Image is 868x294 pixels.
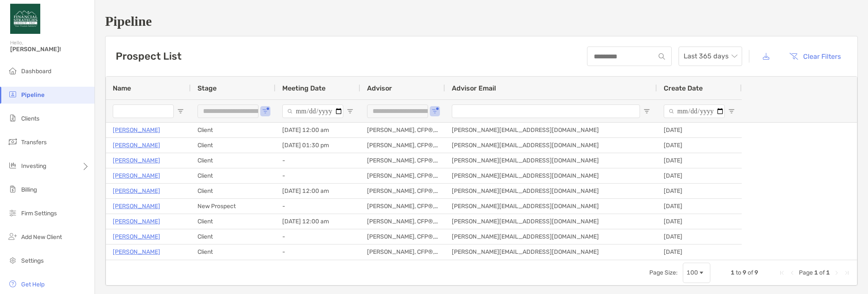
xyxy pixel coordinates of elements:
div: [PERSON_NAME][EMAIL_ADDRESS][DOMAIN_NAME] [445,138,657,153]
span: Meeting Date [282,84,325,92]
input: Name Filter Input [113,104,174,118]
div: [DATE] [657,123,742,137]
div: [DATE] [657,199,742,214]
span: of [748,269,753,276]
button: Open Filter Menu [728,108,735,115]
div: [DATE] 12:00 am [275,214,360,229]
button: Open Filter Menu [431,108,438,115]
div: Page Size: [649,269,678,276]
a: [PERSON_NAME] [113,155,160,166]
div: [PERSON_NAME][EMAIL_ADDRESS][DOMAIN_NAME] [445,245,657,259]
input: Meeting Date Filter Input [282,104,343,118]
div: [PERSON_NAME], CFP®, CIMA®, ChFC®, CAP®, MSFS [360,245,445,259]
span: Name [113,84,131,92]
span: 1 [826,269,830,276]
img: settings icon [8,255,18,265]
div: [PERSON_NAME], CFP®, CIMA®, ChFC®, CAP®, MSFS [360,184,445,198]
span: Investing [21,162,46,170]
div: [DATE] [657,245,742,259]
span: Last 365 days [684,47,737,66]
div: - [275,245,360,259]
span: 1 [814,269,818,276]
span: Advisor Email [452,84,496,92]
img: investing icon [8,160,18,170]
a: [PERSON_NAME] [113,231,160,242]
div: Client [191,138,275,153]
div: [PERSON_NAME], CFP®, CIMA®, ChFC®, CAP®, MSFS [360,168,445,183]
a: [PERSON_NAME] [113,201,160,212]
img: firm-settings icon [8,208,18,218]
div: [DATE] [657,184,742,198]
p: [PERSON_NAME] [113,216,160,227]
img: pipeline icon [8,89,18,99]
div: Client [191,184,275,198]
div: Client [191,153,275,168]
img: dashboard icon [8,66,18,76]
span: Get Help [21,281,45,288]
span: Advisor [367,84,392,92]
div: Client [191,229,275,244]
div: [PERSON_NAME][EMAIL_ADDRESS][DOMAIN_NAME] [445,229,657,244]
span: Clients [21,115,39,122]
div: [PERSON_NAME], CFP®, CIMA®, ChFC®, CAP®, MSFS [360,138,445,153]
div: Last Page [843,269,850,276]
div: Client [191,123,275,137]
span: of [819,269,825,276]
div: Next Page [833,269,840,276]
div: [PERSON_NAME][EMAIL_ADDRESS][DOMAIN_NAME] [445,153,657,168]
div: [DATE] 01:30 pm [275,138,360,153]
span: Dashboard [21,68,51,75]
span: Create Date [664,84,703,92]
button: Open Filter Menu [643,108,650,115]
span: Stage [198,84,217,92]
div: [DATE] 12:00 am [275,123,360,137]
div: 100 [687,269,698,276]
span: Firm Settings [21,210,57,217]
span: 1 [731,269,734,276]
div: [PERSON_NAME], CFP®, CIMA®, ChFC®, CAP®, MSFS [360,229,445,244]
div: [PERSON_NAME][EMAIL_ADDRESS][DOMAIN_NAME] [445,184,657,198]
span: to [736,269,741,276]
div: [DATE] [657,214,742,229]
a: [PERSON_NAME] [113,170,160,181]
button: Open Filter Menu [177,108,184,115]
span: Add New Client [21,234,62,241]
span: Page [799,269,813,276]
div: [PERSON_NAME], CFP®, CIMA®, ChFC®, CAP®, MSFS [360,199,445,214]
div: [PERSON_NAME], CFP®, CIMA®, ChFC®, CAP®, MSFS [360,153,445,168]
img: add_new_client icon [8,231,18,242]
img: clients icon [8,113,18,123]
img: Zoe Logo [10,3,40,34]
button: Open Filter Menu [262,108,269,115]
button: Open Filter Menu [347,108,353,115]
div: Client [191,214,275,229]
span: 9 [754,269,758,276]
a: [PERSON_NAME] [113,125,160,135]
div: Client [191,168,275,183]
span: Transfers [21,139,47,146]
h3: Prospect List [116,50,181,62]
a: [PERSON_NAME] [113,186,160,196]
div: [DATE] [657,168,742,183]
button: Clear Filters [783,47,847,66]
a: [PERSON_NAME] [113,140,160,151]
div: - [275,168,360,183]
h1: Pipeline [105,14,858,29]
p: [PERSON_NAME] [113,247,160,257]
div: Page Size [683,263,710,283]
div: [PERSON_NAME], CFP®, CIMA®, ChFC®, CAP®, MSFS [360,123,445,137]
div: [DATE] 12:00 am [275,184,360,198]
img: input icon [659,53,665,60]
input: Advisor Email Filter Input [452,104,640,118]
div: [DATE] [657,153,742,168]
div: New Prospect [191,199,275,214]
div: - [275,199,360,214]
span: [PERSON_NAME]! [10,46,89,53]
input: Create Date Filter Input [664,104,725,118]
div: Client [191,245,275,259]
